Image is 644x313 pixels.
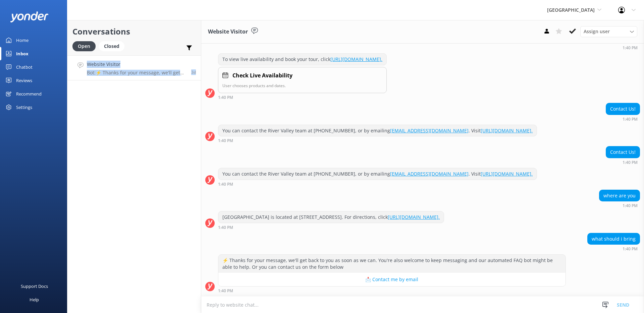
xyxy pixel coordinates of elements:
[584,28,610,35] span: Assign user
[87,70,186,76] p: Bot: ⚡ Thanks for your message, we'll get back to you as soon as we can. You're also welcome to k...
[16,47,29,60] div: Inbox
[623,247,638,251] strong: 1:40 PM
[599,203,640,208] div: Sep 13 2025 07:40am (UTC +12:00) Pacific/Auckland
[606,103,640,115] div: Contact Us!
[87,61,186,68] h4: Website Visitor
[232,71,292,80] h4: Check Live Availability
[547,7,595,13] span: [GEOGRAPHIC_DATA]
[599,190,640,201] div: where are you
[218,125,537,136] div: You can contact the River Valley team at [PHONE_NUMBER], or by emailing . Visit
[218,226,233,230] strong: 1:40 PM
[67,55,201,80] a: Website VisitorBot:⚡ Thanks for your message, we'll get back to you as soon as we can. You're als...
[191,69,196,75] span: Sep 13 2025 07:40am (UTC +12:00) Pacific/Auckland
[606,117,640,121] div: Sep 13 2025 07:40am (UTC +12:00) Pacific/Auckland
[16,60,33,74] div: Chatbot
[72,41,96,51] div: Open
[208,27,248,36] h3: Website Visitor
[623,161,638,165] strong: 1:40 PM
[10,11,49,22] img: yonder-white-logo.png
[390,127,469,134] a: [EMAIL_ADDRESS][DOMAIN_NAME]
[72,25,196,38] h2: Conversations
[218,54,386,65] div: To view live availability and book your tour, click
[588,233,640,245] div: what should i bring
[481,171,533,177] a: [URL][DOMAIN_NAME].
[222,82,382,89] p: User chooses products and dates.
[218,182,537,186] div: Sep 13 2025 07:40am (UTC +12:00) Pacific/Auckland
[481,127,533,134] a: [URL][DOMAIN_NAME].
[606,160,640,165] div: Sep 13 2025 07:40am (UTC +12:00) Pacific/Auckland
[21,279,48,293] div: Support Docs
[388,214,440,220] a: [URL][DOMAIN_NAME].
[580,26,637,37] div: Assign User
[390,171,469,177] a: [EMAIL_ADDRESS][DOMAIN_NAME]
[330,56,382,62] a: [URL][DOMAIN_NAME].
[16,74,32,87] div: Reviews
[218,225,444,230] div: Sep 13 2025 07:40am (UTC +12:00) Pacific/Auckland
[218,96,233,100] strong: 1:40 PM
[623,117,638,121] strong: 1:40 PM
[218,95,387,100] div: Sep 13 2025 07:40am (UTC +12:00) Pacific/Auckland
[218,139,233,143] strong: 1:40 PM
[606,146,640,158] div: Contact Us!
[218,255,566,272] div: ⚡ Thanks for your message, we'll get back to you as soon as we can. You're also welcome to keep m...
[218,273,566,286] button: 📩 Contact me by email
[623,46,638,50] strong: 1:40 PM
[623,204,638,208] strong: 1:40 PM
[587,246,640,251] div: Sep 13 2025 07:40am (UTC +12:00) Pacific/Auckland
[30,293,39,306] div: Help
[218,288,566,293] div: Sep 13 2025 07:40am (UTC +12:00) Pacific/Auckland
[99,41,124,51] div: Closed
[592,45,640,50] div: Sep 13 2025 07:40am (UTC +12:00) Pacific/Auckland
[16,87,42,101] div: Recommend
[16,34,29,47] div: Home
[218,138,537,143] div: Sep 13 2025 07:40am (UTC +12:00) Pacific/Auckland
[16,101,32,114] div: Settings
[218,182,233,186] strong: 1:40 PM
[218,211,444,223] div: [GEOGRAPHIC_DATA] is located at [STREET_ADDRESS]. For directions, click
[99,42,128,50] a: Closed
[218,289,233,293] strong: 1:40 PM
[218,168,537,180] div: You can contact the River Valley team at [PHONE_NUMBER], or by emailing . Visit
[72,42,99,50] a: Open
